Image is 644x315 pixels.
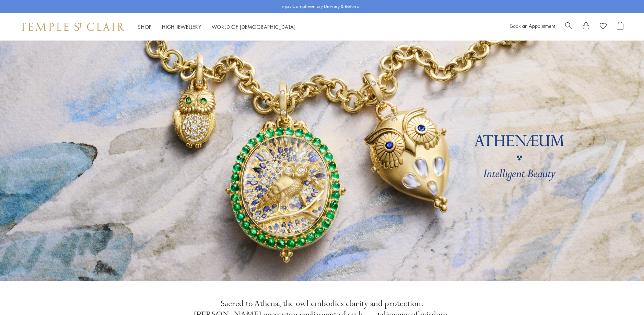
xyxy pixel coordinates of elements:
[510,22,555,29] a: Book an Appointment
[138,23,296,31] nav: Main navigation
[610,283,637,308] iframe: Gorgias live chat messenger
[565,22,572,32] a: Search
[21,23,124,31] img: Temple St. Clair
[617,22,623,32] a: Open Shopping Bag
[281,3,359,10] p: Enjoy Complimentary Delivery & Returns
[600,22,607,32] a: View Wishlist
[162,23,201,30] a: High JewelleryHigh Jewellery
[138,23,152,30] a: ShopShop
[212,23,296,30] a: World of [DEMOGRAPHIC_DATA]World of [DEMOGRAPHIC_DATA]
